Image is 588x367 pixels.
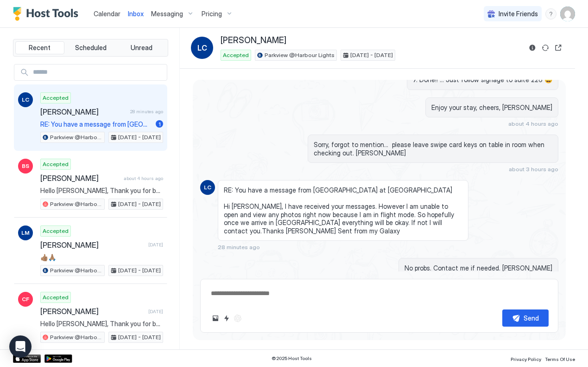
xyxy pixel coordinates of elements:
[124,175,163,181] span: about 4 hours ago
[43,227,69,235] span: Accepted
[21,229,30,237] span: LM
[509,166,558,173] span: about 3 hours ago
[9,335,32,358] div: Open Intercom Messenger
[148,309,163,315] span: [DATE]
[94,10,120,18] span: Calendar
[350,51,393,59] span: [DATE] - [DATE]
[431,103,552,112] span: Enjoy your stay, cheers, [PERSON_NAME]
[50,133,102,142] span: Parkview @Harbour Lights
[40,120,152,129] span: RE: You have a message from [GEOGRAPHIC_DATA] at [GEOGRAPHIC_DATA] Hi [PERSON_NAME], I have recei...
[148,242,163,248] span: [DATE]
[502,309,549,327] button: Send
[118,133,161,142] span: [DATE] - [DATE]
[524,313,539,323] div: Send
[50,266,102,275] span: Parkview @Harbour Lights
[40,187,163,195] span: Hello [PERSON_NAME], Thank you for booking our apartment in [GEOGRAPHIC_DATA] for [DATE] till [DA...
[272,355,312,361] span: © 2025 Host Tools
[540,42,551,53] button: Sync reservation
[130,109,163,115] span: 28 minutes ago
[13,354,41,363] a: App Store
[545,356,575,362] span: Terms Of Use
[553,42,564,53] button: Open reservation
[131,44,152,52] span: Unread
[118,266,161,275] span: [DATE] - [DATE]
[40,107,126,116] span: [PERSON_NAME]
[204,183,211,192] span: LC
[13,7,82,21] a: Host Tools Logo
[40,253,163,262] span: 👍🏽🙏🏽
[118,200,161,208] span: [DATE] - [DATE]
[75,44,107,52] span: Scheduled
[151,10,183,18] span: Messaging
[43,94,69,102] span: Accepted
[13,39,168,57] div: tab-group
[117,41,166,54] button: Unread
[128,9,144,19] a: Inbox
[499,10,538,18] span: Invite Friends
[405,264,552,272] span: No probs. Contact me if needed. [PERSON_NAME]
[29,64,167,80] input: Input Field
[511,354,541,363] a: Privacy Policy
[210,313,221,324] button: Upload image
[527,42,538,53] button: Reservation information
[218,244,260,251] span: 28 minutes ago
[545,8,556,19] div: menu
[508,120,558,127] span: about 4 hours ago
[545,354,575,363] a: Terms Of Use
[197,42,207,53] span: LC
[40,174,120,183] span: [PERSON_NAME]
[43,293,69,302] span: Accepted
[22,96,29,104] span: LC
[50,200,102,208] span: Parkview @Harbour Lights
[413,76,552,84] span: 7. Done!! ... Just follow signage to suite 226 😀
[40,307,145,316] span: [PERSON_NAME]
[221,313,232,324] button: Quick reply
[221,35,286,46] span: [PERSON_NAME]
[15,41,64,54] button: Recent
[560,6,575,21] div: User profile
[224,186,462,235] span: RE: You have a message from [GEOGRAPHIC_DATA] at [GEOGRAPHIC_DATA] Hi [PERSON_NAME], I have recei...
[94,9,120,19] a: Calendar
[22,162,29,170] span: BS
[202,10,222,18] span: Pricing
[66,41,115,54] button: Scheduled
[29,44,51,52] span: Recent
[118,333,161,341] span: [DATE] - [DATE]
[265,51,335,59] span: Parkview @Harbour Lights
[511,356,541,362] span: Privacy Policy
[314,141,552,157] span: Sorry, forgot to mention... please leave swipe card keys on table in room when checking out. [PER...
[44,354,72,363] a: Google Play Store
[223,51,249,59] span: Accepted
[22,295,29,303] span: CF
[158,121,161,128] span: 1
[128,10,144,18] span: Inbox
[40,240,145,250] span: [PERSON_NAME]
[43,160,69,168] span: Accepted
[40,320,163,328] span: Hello [PERSON_NAME], Thank you for booking our apartment in [GEOGRAPHIC_DATA] for [DATE] till [DA...
[50,333,102,341] span: Parkview @Harbour Lights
